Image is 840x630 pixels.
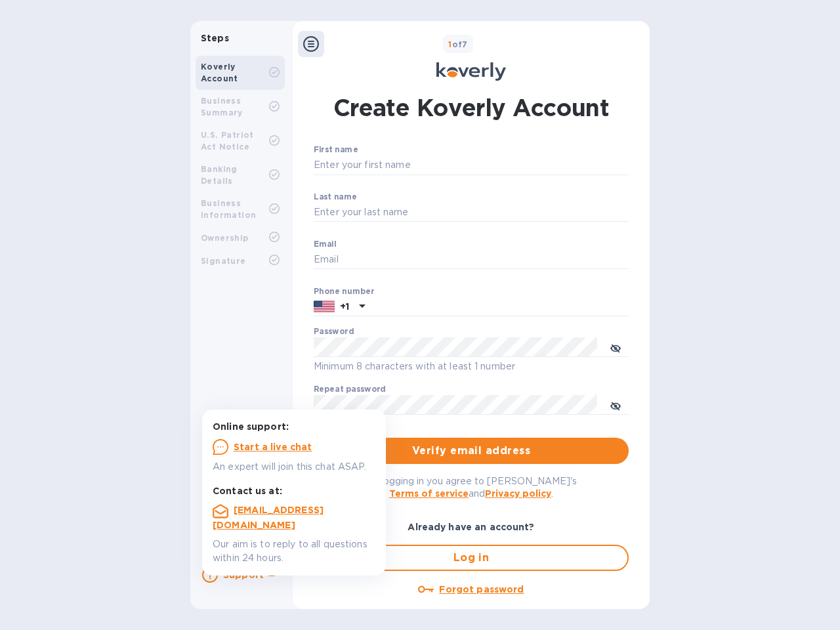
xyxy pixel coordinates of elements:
[314,193,357,201] label: Last name
[314,250,629,270] input: Email
[602,392,629,418] button: toggle password visibility
[602,334,629,360] button: toggle password visibility
[314,240,337,248] label: Email
[314,386,386,394] label: Repeat password
[340,300,349,313] p: +1
[201,62,238,83] b: Koverly Account
[201,130,254,152] b: U.S. Patriot Act Notice
[314,328,354,336] label: Password
[324,443,618,459] span: Verify email address
[201,233,249,243] b: Ownership
[389,488,469,499] a: Terms of service
[213,460,375,474] p: An expert will join this chat ASAP.
[201,164,238,186] b: Banking Details
[408,522,534,532] b: Already have an account?
[213,537,375,565] p: Our aim is to reply to all questions within 24 hours.
[314,156,629,175] input: Enter your first name
[201,96,243,117] b: Business Summary
[213,421,289,432] b: Online support:
[366,476,577,499] span: By logging in you agree to [PERSON_NAME]'s and .
[325,550,617,566] span: Log in
[314,438,629,464] button: Verify email address
[485,488,551,499] a: Privacy policy
[314,203,629,222] input: Enter your last name
[201,198,256,220] b: Business Information
[439,584,524,595] u: Forgot password
[223,570,264,580] b: Support
[314,299,335,314] img: US
[314,146,358,154] label: First name
[314,545,629,571] button: Log in
[333,91,610,124] h1: Create Koverly Account
[234,442,312,452] u: Start a live chat
[213,505,324,530] a: [EMAIL_ADDRESS][DOMAIN_NAME]
[314,359,629,374] p: Minimum 8 characters with at least 1 number
[213,486,282,496] b: Contact us at:
[201,256,246,266] b: Signature
[314,287,374,295] label: Phone number
[201,33,229,43] b: Steps
[448,39,468,49] b: of 7
[448,39,451,49] span: 1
